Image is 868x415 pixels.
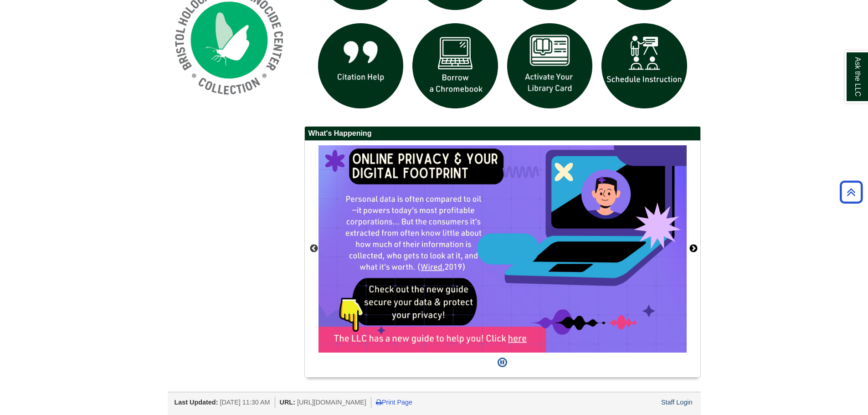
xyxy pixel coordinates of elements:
[597,19,692,113] img: For faculty. Schedule Library Instruction icon links to form.
[837,186,866,198] a: Back to Top
[305,127,700,141] h2: What's Happening
[220,399,270,406] span: [DATE] 11:30 AM
[376,399,412,406] a: Print Page
[309,244,318,253] button: Previous
[503,19,597,113] img: activate Library Card icon links to form to activate student ID into library card
[297,399,366,406] span: [URL][DOMAIN_NAME]
[376,399,382,405] i: Print Page
[689,244,698,253] button: Next
[495,353,510,373] button: Pause
[318,145,687,353] div: This box contains rotating images
[408,19,503,113] img: Borrow a chromebook icon links to the borrow a chromebook web page
[313,19,408,113] img: citation help icon links to citation help guide page
[661,399,693,406] a: Staff Login
[175,399,218,406] span: Last Updated:
[280,399,295,406] span: URL:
